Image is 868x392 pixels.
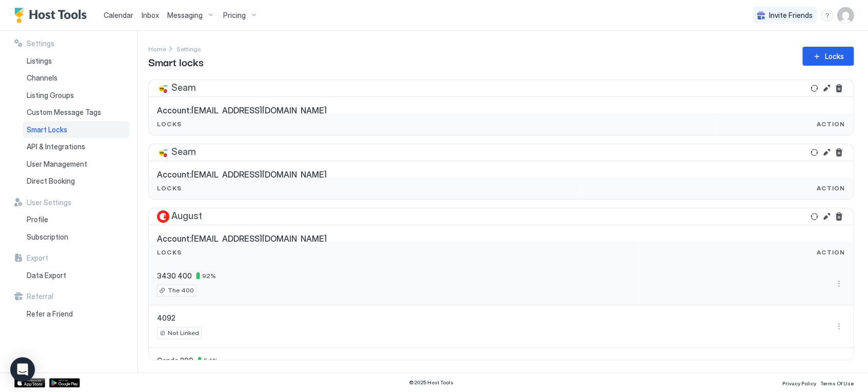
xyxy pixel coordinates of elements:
[409,379,453,386] span: © 2025 Host Tools
[176,43,201,54] a: Settings
[148,45,166,53] span: Home
[821,9,833,22] div: menu
[176,43,201,54] div: Breadcrumb
[27,91,74,100] span: Listing Groups
[833,278,845,290] div: menu
[27,39,54,48] span: Settings
[157,120,182,129] span: Locks
[27,108,101,117] span: Custom Message Tags
[168,286,194,295] span: The 400
[27,309,73,319] span: Refer a Friend
[817,120,845,129] span: Action
[148,43,166,54] div: Breadcrumb
[817,184,845,193] span: Action
[157,271,192,281] span: 3430 400
[27,271,66,280] span: Data Export
[23,104,129,121] a: Custom Message Tags
[833,146,845,159] button: Delete
[817,248,845,257] span: Action
[27,198,71,207] span: User Settings
[157,105,845,115] span: Account: [EMAIL_ADDRESS][DOMAIN_NAME]
[23,138,129,155] a: API & Integrations
[808,82,820,94] button: Refresh
[157,233,845,244] span: Account: [EMAIL_ADDRESS][DOMAIN_NAME]
[27,142,85,151] span: API & Integrations
[23,155,129,173] a: User Management
[14,378,45,387] a: App Store
[142,10,159,21] a: Inbox
[833,320,845,332] div: menu
[27,56,52,66] span: Listings
[167,11,203,20] span: Messaging
[769,11,813,20] span: Invite Friends
[23,172,129,190] a: Direct Booking
[223,11,246,20] span: Pricing
[176,45,201,53] span: Settings
[820,210,833,223] button: Edit
[833,320,845,332] button: More options
[157,184,182,193] span: Locks
[104,11,133,19] span: Calendar
[157,356,193,365] span: Condo 200
[27,73,57,83] span: Channels
[802,47,854,66] button: Locks
[820,82,833,94] button: Edit
[14,8,91,23] a: Host Tools Logo
[825,51,844,62] div: Locks
[23,69,129,87] a: Channels
[782,380,816,386] span: Privacy Policy
[833,82,845,94] button: Delete
[27,215,48,224] span: Profile
[148,54,204,69] span: Smart locks
[27,125,67,134] span: Smart Locks
[142,11,159,19] span: Inbox
[820,146,833,159] button: Edit
[49,378,80,387] a: Google Play Store
[157,169,845,180] span: Account: [EMAIL_ADDRESS][DOMAIN_NAME]
[104,10,133,21] a: Calendar
[782,377,816,388] a: Privacy Policy
[820,377,854,388] a: Terms Of Use
[27,292,53,301] span: Referral
[27,253,48,263] span: Export
[168,328,199,338] span: Not Linked
[10,357,35,382] div: Open Intercom Messenger
[23,305,129,323] a: Refer a Friend
[148,43,166,54] a: Home
[833,210,845,223] button: Delete
[23,121,129,139] a: Smart Locks
[820,380,854,386] span: Terms Of Use
[808,210,820,223] button: Refresh
[23,228,129,246] a: Subscription
[833,278,845,290] button: More options
[157,248,182,257] span: Locks
[27,160,87,169] span: User Management
[27,232,68,242] span: Subscription
[23,87,129,104] a: Listing Groups
[204,357,218,364] span: 54 %
[202,272,216,280] span: 92 %
[27,177,75,186] span: Direct Booking
[837,7,854,24] div: User profile
[808,146,820,159] button: Refresh
[23,211,129,228] a: Profile
[23,267,129,284] a: Data Export
[23,52,129,70] a: Listings
[157,313,175,323] span: 4092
